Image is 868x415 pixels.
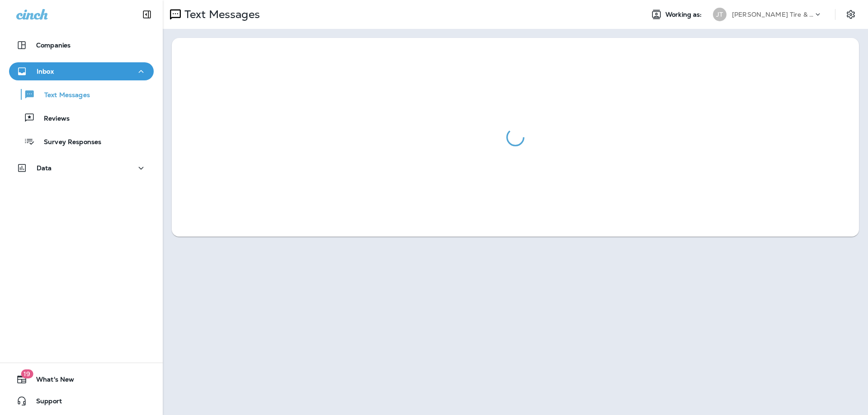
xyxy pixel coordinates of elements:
[21,369,33,378] span: 19
[27,376,74,387] span: What's New
[35,115,70,123] p: Reviews
[732,11,813,18] p: [PERSON_NAME] Tire & Auto
[9,370,154,388] button: 19What's New
[9,108,154,127] button: Reviews
[713,8,726,21] div: JT
[9,392,154,410] button: Support
[181,8,260,21] p: Text Messages
[36,42,71,49] p: Companies
[37,164,52,172] p: Data
[9,62,154,80] button: Inbox
[35,91,90,100] p: Text Messages
[9,132,154,151] button: Survey Responses
[35,138,101,147] p: Survey Responses
[9,36,154,54] button: Companies
[665,11,704,19] span: Working as:
[27,397,62,408] span: Support
[9,85,154,104] button: Text Messages
[134,5,160,23] button: Collapse Sidebar
[843,6,859,23] button: Settings
[37,68,54,75] p: Inbox
[9,159,154,177] button: Data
